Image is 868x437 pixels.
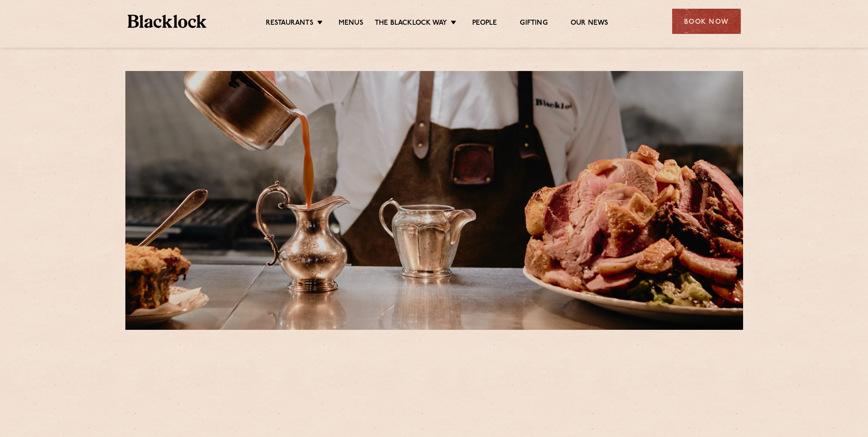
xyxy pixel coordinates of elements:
[266,19,313,29] a: Restaurants
[672,9,741,34] div: Book Now
[128,15,207,28] img: BL_Textured_Logo-footer-cropped.svg
[520,19,547,29] a: Gifting
[472,19,497,29] a: People
[375,19,447,29] a: The Blacklock Way
[571,19,609,29] a: Our News
[339,19,363,29] a: Menus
